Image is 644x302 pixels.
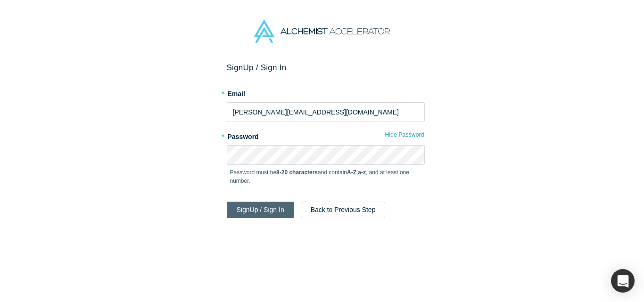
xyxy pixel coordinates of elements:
[230,168,421,185] p: Password must be and contain , , and at least one number.
[276,169,318,176] strong: 8-20 characters
[358,169,366,176] strong: a-z
[227,129,425,142] label: Password
[227,63,425,73] h2: Sign Up / Sign In
[227,202,294,218] button: SignUp / Sign In
[385,129,425,141] button: Hide Password
[254,20,390,43] img: Alchemist Accelerator Logo
[227,86,425,99] label: Email
[347,169,356,176] strong: A-Z
[301,202,386,218] button: Back to Previous Step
